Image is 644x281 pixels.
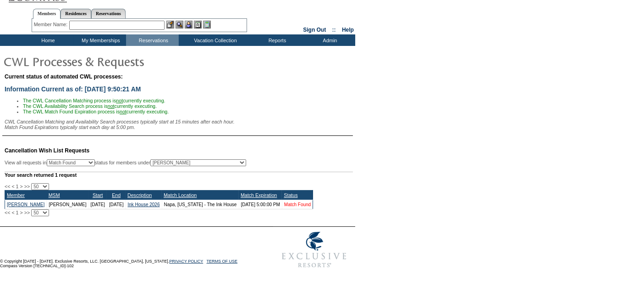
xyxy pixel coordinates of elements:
[127,202,160,207] a: Ink House 2026
[303,27,326,33] a: Sign Out
[332,27,336,33] span: ::
[91,9,126,18] a: Reservations
[23,98,165,103] span: The CWL Cancellation Matching process is currently executing.
[7,192,25,198] a: Member
[20,210,23,215] span: >
[239,200,282,209] td: [DATE] 5:00:00 PM
[5,184,10,189] span: <<
[108,103,115,109] u: not
[194,21,202,28] img: Reservations
[169,259,203,264] a: PRIVACY POLICY
[11,184,14,189] span: <
[164,192,197,198] a: Match Location
[179,34,250,46] td: Vacation Collection
[342,27,354,33] a: Help
[112,192,121,198] a: End
[303,34,355,46] td: Admin
[23,103,157,109] span: The CWL Availability Search process is currently executing.
[24,210,30,215] span: >>
[126,34,179,46] td: Reservations
[5,172,353,178] div: Your search returned 1 request
[127,192,152,198] a: Description
[284,202,311,207] a: Match Found
[61,9,91,18] a: Residences
[16,184,19,189] span: 1
[284,192,297,198] a: Status
[21,34,73,46] td: Home
[203,21,211,28] img: b_calculator.gif
[16,210,19,215] span: 1
[23,109,169,114] span: The CWL Match Found Expiration process is currently executing.
[166,21,174,28] img: b_edit.gif
[49,192,60,198] a: MSM
[120,109,127,114] u: not
[162,200,239,209] td: Napa, [US_STATE] - The Ink House
[73,34,126,46] td: My Memberships
[11,210,14,215] span: <
[116,98,123,103] u: not
[176,21,183,28] img: View
[241,192,277,198] a: Match Expiration
[7,202,44,207] a: [PERSON_NAME]
[5,85,141,93] span: Information Current as of: [DATE] 9:50:21 AM
[273,227,355,273] img: Exclusive Resorts
[88,200,107,209] td: [DATE]
[185,21,193,28] img: Impersonate
[34,21,69,28] div: Member Name:
[5,147,89,154] span: Cancellation Wish List Requests
[5,210,10,215] span: <<
[107,200,125,209] td: [DATE]
[250,34,303,46] td: Reports
[5,119,353,130] div: CWL Cancellation Matching and Availability Search processes typically start at 15 minutes after e...
[24,184,30,189] span: >>
[20,184,23,189] span: >
[93,192,103,198] a: Start
[5,73,123,80] span: Current status of automated CWL processes:
[47,200,88,209] td: [PERSON_NAME]
[33,9,61,19] a: Members
[207,259,238,264] a: TERMS OF USE
[5,159,246,166] div: View all requests in status for members under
